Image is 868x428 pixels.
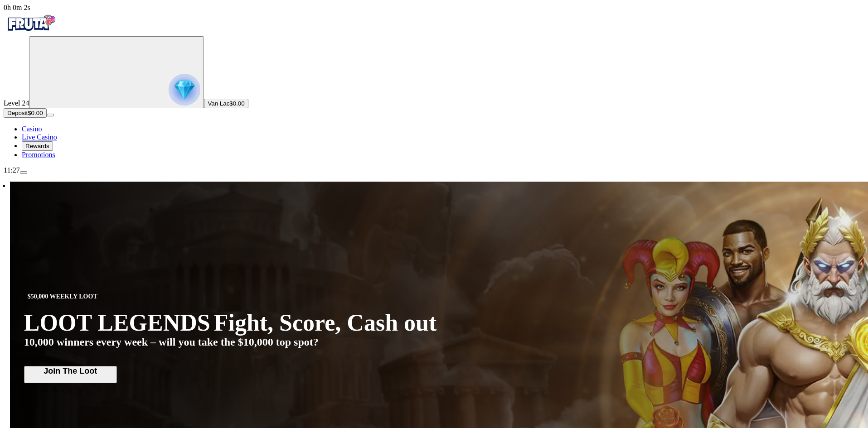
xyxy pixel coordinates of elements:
[22,133,57,141] a: poker-chip iconLive Casino
[7,110,28,116] span: Deposit
[169,74,200,106] img: reward progress
[20,171,27,174] button: menu
[229,100,244,107] span: $0.00
[28,110,43,116] span: $0.00
[4,99,29,107] span: Level 24
[22,125,42,133] span: Casino
[24,309,210,336] span: LOOT LEGENDS
[29,367,112,375] span: Join The Loot
[22,151,55,159] a: gift-inverted iconPromotions
[4,108,47,118] button: Depositplus icon$0.00
[214,311,437,335] span: Fight, Score, Cash out
[4,12,864,159] nav: Primary
[4,28,58,36] a: Fruta
[24,336,319,348] span: 10,000 winners every week – will you take the $10,000 top spot?
[4,166,20,174] span: 11:27
[25,143,49,149] span: Rewards
[22,125,42,133] a: diamond iconCasino
[29,36,204,108] button: reward progress
[4,4,30,11] span: user session time
[204,99,248,108] button: Van Lac$0.00
[22,133,57,141] span: Live Casino
[24,366,117,383] button: Join The Loot
[24,291,101,302] span: $50,000 WEEKLY LOOT
[22,141,53,151] button: reward iconRewards
[47,114,54,116] button: menu
[22,151,55,159] span: Promotions
[4,12,58,34] img: Fruta
[208,100,229,107] span: Van Lac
